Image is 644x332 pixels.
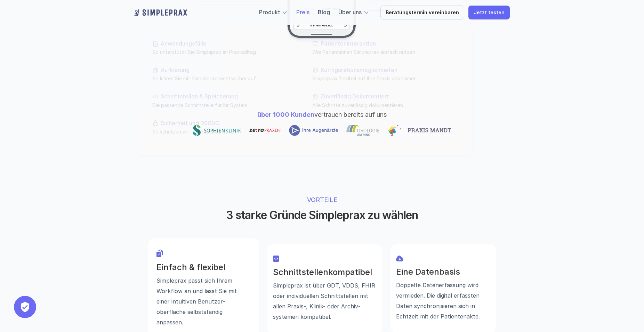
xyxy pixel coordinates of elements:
[396,267,490,277] h3: Eine Datenbasis
[214,195,431,204] p: VORTEILE
[474,10,505,16] p: Jetzt testen
[380,6,464,19] a: Beratungstermin vereinbaren
[338,9,362,16] a: Über uns
[257,110,387,119] p: vertrauen bereits auf uns
[273,280,377,322] p: Simpleprax ist über GDT, VDDS, FHIR oder individuellen Schnittstellen mit allen Praxis-, Klinik- ...
[468,6,510,19] a: Jetzt testen
[156,262,251,273] h3: Einfach & flexibel
[257,111,314,118] span: über 1000 Kunden
[273,267,377,277] h3: Schnittstellenkompatibel
[156,275,251,327] p: Simpleprax passt sich Ihrem Workflow an und lässt Sie mit einer intuitiven Benutzer­oberfläche se...
[192,209,452,222] h2: 3 starke Gründe Simpleprax zu wählen
[386,10,459,16] p: Beratungstermin vereinbaren
[396,280,490,322] p: Doppelte Datenerfassung wird vermieden. Die digital erfassten Daten synchronisieren sich in Echtz...
[296,9,309,16] a: Preis
[318,9,330,16] a: Blog
[259,9,280,16] a: Produkt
